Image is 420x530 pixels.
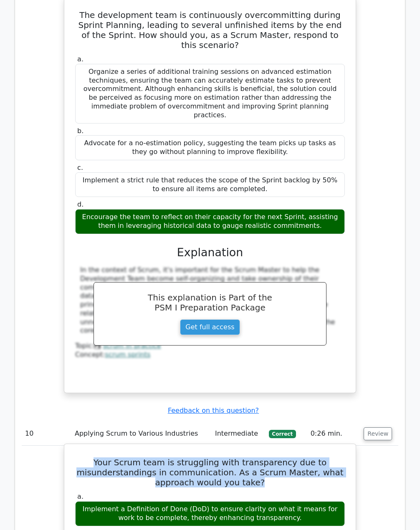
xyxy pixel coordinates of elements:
a: Get full access [180,319,240,335]
div: Topic: [75,342,345,351]
h3: Explanation [80,246,340,259]
div: Organize a series of additional training sessions on advanced estimation techniques, ensuring the... [75,64,345,124]
td: 10 [22,422,71,446]
h5: The development team is continuously overcommitting during Sprint Planning, leading to several un... [74,10,346,50]
a: scrum in practice [103,342,161,350]
div: In the context of Scrum, it's important for the Scrum Master to help the Development Team become ... [80,266,340,335]
a: Feedback on this question? [168,406,259,414]
span: b. [77,127,83,135]
div: Encourage the team to reflect on their capacity for the next Sprint, assisting them in leveraging... [75,209,345,234]
span: d. [77,200,83,208]
button: Review [364,427,392,440]
h5: Your Scrum team is struggling with transparency due to misunderstandings in communication. As a S... [74,457,346,487]
div: Implement a Definition of Done (DoD) to ensure clarity on what it means for work to be complete, ... [75,501,345,526]
span: c. [77,164,83,172]
span: a. [77,492,83,500]
span: Correct [269,430,296,438]
td: Applying Scrum to Various Industries [71,422,212,446]
td: 0:26 min. [307,422,361,446]
td: Intermediate [212,422,266,446]
div: Concept: [75,351,345,359]
div: Advocate for a no-estimation policy, suggesting the team picks up tasks as they go without planni... [75,135,345,160]
div: Implement a strict rule that reduces the scope of the Sprint backlog by 50% to ensure all items a... [75,172,345,197]
a: scrum sprints [105,351,151,358]
span: a. [77,55,83,63]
